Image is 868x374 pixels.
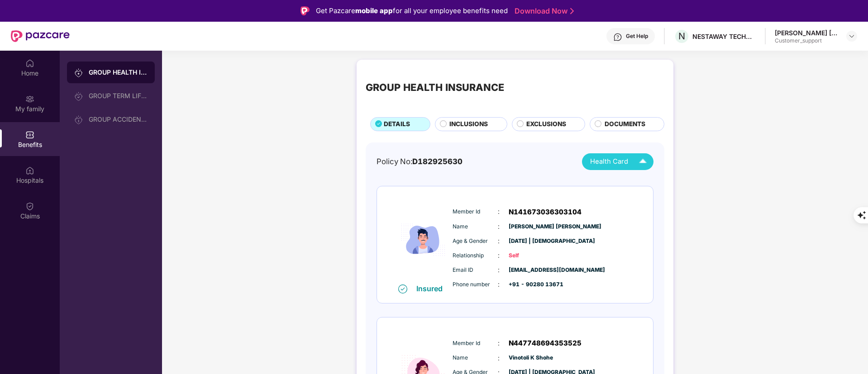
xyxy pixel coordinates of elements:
span: : [498,207,500,217]
span: D182925630 [412,157,463,166]
span: +91 - 90280 13671 [509,280,554,289]
span: Member Id [453,208,498,216]
img: svg+xml;base64,PHN2ZyBpZD0iQ2xhaW0iIHhtbG5zPSJodHRwOi8vd3d3LnczLm9yZy8yMDAwL3N2ZyIgd2lkdGg9IjIwIi... [25,202,34,211]
div: Customer_support [775,37,838,44]
a: Download Now [515,6,571,16]
span: Health Card [590,156,628,167]
span: [PERSON_NAME] [PERSON_NAME] [509,223,554,231]
span: : [498,265,500,275]
div: Get Help [626,33,648,40]
span: : [498,338,500,348]
span: N141673036303104 [509,207,582,218]
img: svg+xml;base64,PHN2ZyBpZD0iRHJvcGRvd24tMzJ4MzIiIHhtbG5zPSJodHRwOi8vd3d3LnczLm9yZy8yMDAwL3N2ZyIgd2... [848,33,855,40]
span: Member Id [453,339,498,348]
span: : [498,279,500,289]
div: GROUP HEALTH INSURANCE [366,80,504,95]
img: svg+xml;base64,PHN2ZyBpZD0iSGVscC0zMngzMiIgeG1sbnM9Imh0dHA6Ly93d3cudzMub3JnLzIwMDAvc3ZnIiB3aWR0aD... [613,33,622,42]
img: svg+xml;base64,PHN2ZyB3aWR0aD0iMjAiIGhlaWdodD0iMjAiIHZpZXdCb3g9IjAgMCAyMCAyMCIgZmlsbD0ibm9uZSIgeG... [74,92,83,101]
img: icon [396,196,450,284]
div: Insured [416,284,448,293]
button: Health Card [582,153,653,170]
span: Name [453,354,498,362]
span: Name [453,223,498,231]
span: : [498,251,500,260]
div: Policy No: [377,156,463,167]
img: Logo [300,6,310,15]
img: svg+xml;base64,PHN2ZyB4bWxucz0iaHR0cDovL3d3dy53My5vcmcvMjAwMC9zdmciIHdpZHRoPSIxNiIgaGVpZ2h0PSIxNi... [398,284,407,294]
img: svg+xml;base64,PHN2ZyB3aWR0aD0iMjAiIGhlaWdodD0iMjAiIHZpZXdCb3g9IjAgMCAyMCAyMCIgZmlsbD0ibm9uZSIgeG... [74,115,83,124]
span: Vinotoli K Shohe [509,354,554,362]
div: GROUP HEALTH INSURANCE [89,68,148,77]
span: : [498,236,500,246]
span: Email ID [453,266,498,275]
img: Icuh8uwCUCF+XjCZyLQsAKiDCM9HiE6CMYmKQaPGkZKaA32CAAACiQcFBJY0IsAAAAASUVORK5CYII= [635,154,651,170]
span: N447748694353525 [509,338,582,349]
span: Relationship [453,251,498,260]
img: Stroke [570,6,574,16]
span: Phone number [453,280,498,289]
img: New Pazcare Logo [11,30,70,42]
img: svg+xml;base64,PHN2ZyBpZD0iQmVuZWZpdHMiIHhtbG5zPSJodHRwOi8vd3d3LnczLm9yZy8yMDAwL3N2ZyIgd2lkdGg9Ij... [25,130,34,139]
span: EXCLUSIONS [526,119,566,129]
div: GROUP ACCIDENTAL INSURANCE [89,116,148,123]
span: [EMAIL_ADDRESS][DOMAIN_NAME] [509,266,554,275]
span: INCLUSIONS [449,119,488,129]
span: N [678,31,685,42]
div: Get Pazcare for all your employee benefits need [316,5,508,16]
span: : [498,222,500,232]
span: Age & Gender [453,237,498,246]
div: GROUP TERM LIFE INSURANCE [89,92,148,99]
img: svg+xml;base64,PHN2ZyB3aWR0aD0iMjAiIGhlaWdodD0iMjAiIHZpZXdCb3g9IjAgMCAyMCAyMCIgZmlsbD0ibm9uZSIgeG... [25,95,34,104]
span: [DATE] | [DEMOGRAPHIC_DATA] [509,237,554,246]
span: DOCUMENTS [605,119,645,129]
div: [PERSON_NAME] [PERSON_NAME] [775,28,838,37]
strong: mobile app [355,6,393,15]
img: svg+xml;base64,PHN2ZyB3aWR0aD0iMjAiIGhlaWdodD0iMjAiIHZpZXdCb3g9IjAgMCAyMCAyMCIgZmlsbD0ibm9uZSIgeG... [74,68,83,77]
span: : [498,353,500,363]
span: Self [509,251,554,260]
div: NESTAWAY TECHNOLOGIES PRIVATE LIMITED [692,32,756,41]
img: svg+xml;base64,PHN2ZyBpZD0iSG9zcGl0YWxzIiB4bWxucz0iaHR0cDovL3d3dy53My5vcmcvMjAwMC9zdmciIHdpZHRoPS... [25,166,34,175]
span: DETAILS [384,119,410,129]
img: svg+xml;base64,PHN2ZyBpZD0iSG9tZSIgeG1sbnM9Imh0dHA6Ly93d3cudzMub3JnLzIwMDAvc3ZnIiB3aWR0aD0iMjAiIG... [25,59,34,68]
